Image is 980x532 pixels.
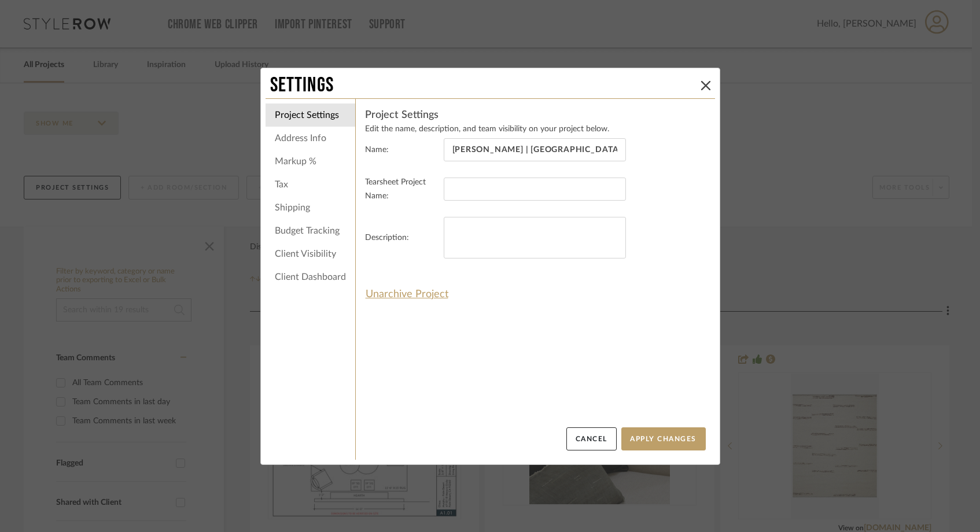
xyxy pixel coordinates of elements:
[621,427,706,450] button: Apply Changes
[365,108,706,122] h4: Project Settings
[266,127,355,150] li: Address Info
[365,285,449,304] button: Unarchive Project
[266,150,355,173] li: Markup %
[266,242,355,265] li: Client Visibility
[566,427,617,450] button: Cancel
[365,143,439,157] label: Name:
[266,219,355,242] li: Budget Tracking
[365,124,706,134] p: Edit the name, description, and team visibility on your project below.
[266,196,355,219] li: Shipping
[270,73,697,98] div: Settings
[365,175,439,203] label: Tearsheet Project Name:
[266,265,355,289] li: Client Dashboard
[266,173,355,196] li: Tax
[266,104,355,127] li: Project Settings
[365,231,439,245] label: Description:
